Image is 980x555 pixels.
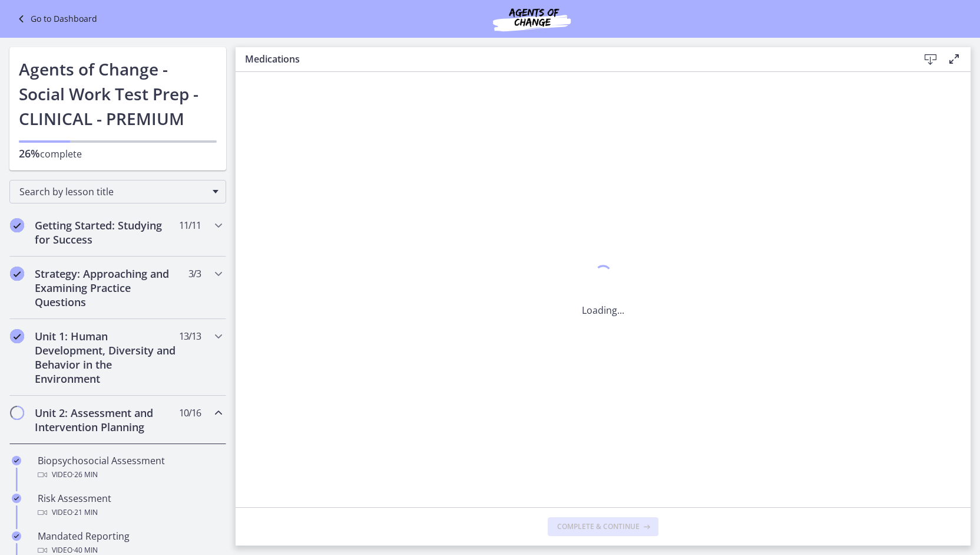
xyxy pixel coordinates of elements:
[582,262,624,289] div: 1
[19,185,207,198] span: Search by lesson title
[35,267,178,309] h2: Strategy: Approaching and Examining Practice Questions
[19,57,217,131] h1: Agents of Change - Social Work Test Prep - CLINICAL - PREMIUM
[188,267,201,281] span: 3 / 3
[582,303,624,317] p: Loading...
[461,5,602,33] img: Agents of Change
[38,454,221,482] div: Biopsychosocial Assessment
[245,52,900,66] h3: Medications
[548,517,658,536] button: Complete & continue
[9,180,226,203] div: Search by lesson title
[12,494,21,503] i: Completed
[38,491,221,520] div: Risk Assessment
[19,146,217,161] p: complete
[557,522,640,531] span: Complete & continue
[179,406,201,420] span: 10 / 16
[10,218,24,232] i: Completed
[38,505,221,520] div: Video
[35,329,178,386] h2: Unit 1: Human Development, Diversity and Behavior in the Environment
[12,456,21,465] i: Completed
[72,468,98,482] span: · 26 min
[10,267,24,281] i: Completed
[72,505,98,520] span: · 21 min
[35,218,178,247] h2: Getting Started: Studying for Success
[12,531,21,541] i: Completed
[179,329,201,343] span: 13 / 13
[35,406,178,434] h2: Unit 2: Assessment and Intervention Planning
[38,468,221,482] div: Video
[19,146,40,160] span: 26%
[179,218,201,232] span: 11 / 11
[10,329,24,343] i: Completed
[14,12,97,26] a: Go to Dashboard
